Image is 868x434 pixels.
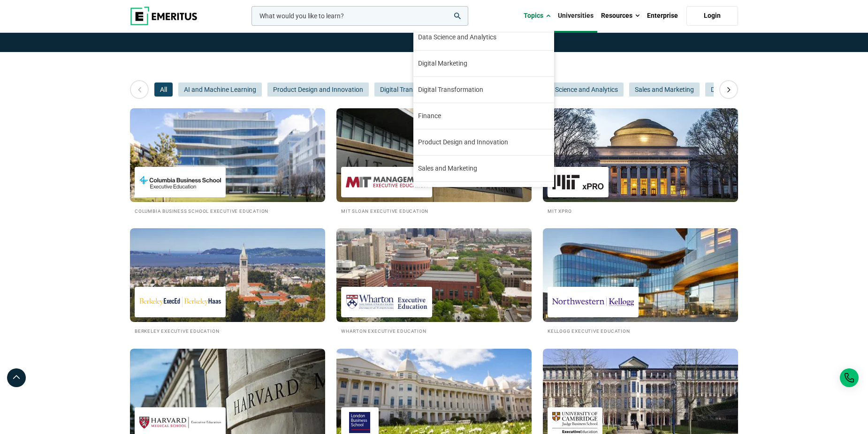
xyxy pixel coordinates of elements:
[139,292,221,313] img: Berkeley Executive Education
[418,85,483,95] span: Digital Transformation
[418,32,496,42] span: Data Science and Analytics
[130,108,325,215] a: Universities We Work With Columbia Business School Executive Education Columbia Business School E...
[346,172,427,193] img: MIT Sloan Executive Education
[543,228,738,322] img: Universities We Work With
[346,412,374,433] img: London Business School Executive Education
[178,82,262,97] button: AI and Machine Learning
[154,82,173,97] button: All
[548,327,733,335] h2: Kellogg Executive Education
[543,228,738,335] a: Universities We Work With Kellogg Executive Education Kellogg Executive Education
[341,327,527,335] h2: Wharton Executive Education
[139,172,221,193] img: Columbia Business School Executive Education
[413,156,554,181] a: Sales and Marketing
[374,82,451,97] button: Digital Transformation
[413,129,554,155] a: Product Design and Innovation
[552,172,604,193] img: MIT xPRO
[413,24,554,50] a: Data Science and Analytics
[413,103,554,129] a: Finance
[543,108,738,202] img: Universities We Work With
[336,108,532,202] img: Universities We Work With
[629,82,700,97] button: Sales and Marketing
[705,82,766,97] button: Digital Marketing
[135,207,320,215] h2: Columbia Business School Executive Education
[686,6,738,26] a: Login
[418,59,467,68] span: Digital Marketing
[413,51,554,76] a: Digital Marketing
[130,228,325,335] a: Universities We Work With Berkeley Executive Education Berkeley Executive Education
[552,412,598,433] img: Cambridge Judge Business School Executive Education
[346,292,427,313] img: Wharton Executive Education
[135,327,320,335] h2: Berkeley Executive Education
[418,164,477,173] span: Sales and Marketing
[543,108,738,215] a: Universities We Work With MIT xPRO MIT xPRO
[130,108,325,202] img: Universities We Work With
[418,111,441,121] span: Finance
[418,137,508,147] span: Product Design and Innovation
[139,412,221,433] img: Harvard Medical School Executive Education
[413,182,554,208] a: Strategy and Innovation
[548,207,733,215] h2: MIT xPRO
[534,82,624,97] button: Data Science and Analytics
[336,228,532,335] a: Universities We Work With Wharton Executive Education Wharton Executive Education
[251,6,468,26] input: woocommerce-product-search-field-0
[552,292,634,313] img: Kellogg Executive Education
[336,108,532,215] a: Universities We Work With MIT Sloan Executive Education MIT Sloan Executive Education
[413,77,554,103] a: Digital Transformation
[336,228,532,322] img: Universities We Work With
[341,207,527,215] h2: MIT Sloan Executive Education
[130,228,325,322] img: Universities We Work With
[267,82,369,97] button: Product Design and Innovation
